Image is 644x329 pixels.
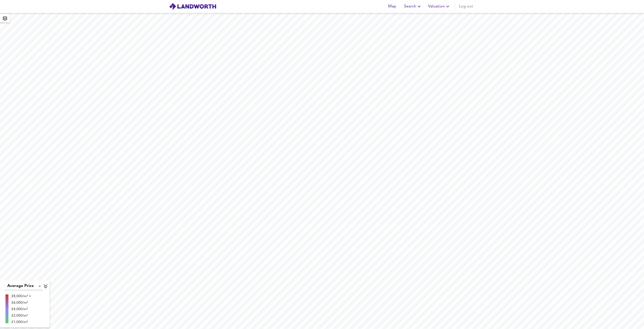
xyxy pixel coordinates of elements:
div: £2,000/m² [11,313,31,318]
div: £4,000/m² [11,307,31,312]
div: Average Price [4,282,43,290]
button: Valuation [426,1,453,11]
span: Valuation [428,3,451,10]
button: Log out [457,1,475,11]
span: Log out [459,3,473,10]
img: logo [169,3,216,10]
div: £8,000/m² + [11,294,31,299]
button: Search [402,1,424,11]
button: Map [384,1,400,11]
span: Map [386,3,398,10]
div: £6,000/m² [11,300,31,305]
div: £1,000/m² [11,320,31,325]
span: Search [404,3,422,10]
